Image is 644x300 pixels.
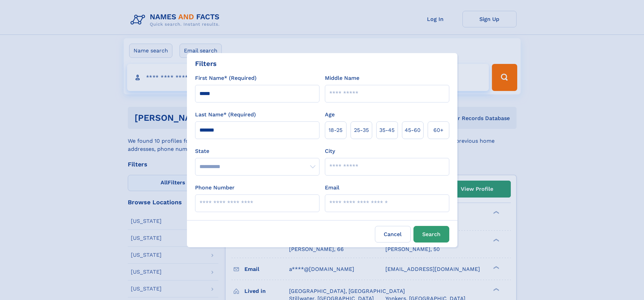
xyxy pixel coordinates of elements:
label: Age [325,111,335,119]
label: Email [325,184,339,192]
span: 25‑35 [354,126,369,134]
span: 60+ [433,126,444,134]
label: Middle Name [325,74,359,82]
label: Last Name* (Required) [195,111,256,119]
label: City [325,147,335,155]
label: First Name* (Required) [195,74,257,82]
span: 35‑45 [379,126,395,134]
span: 18‑25 [329,126,342,134]
button: Search [413,226,449,243]
div: Filters [195,59,217,69]
label: Cancel [375,226,411,243]
span: 45‑60 [405,126,421,134]
label: Phone Number [195,184,235,192]
label: State [195,147,319,155]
